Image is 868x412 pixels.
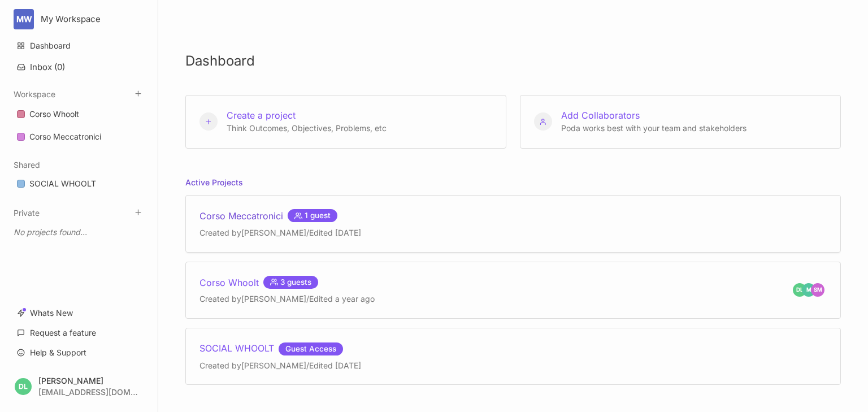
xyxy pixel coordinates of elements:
[561,123,747,133] span: Poda works best with your team and stakeholders
[10,126,147,148] div: Corso Meccatronici
[41,14,126,24] div: My Workspace
[199,342,361,355] div: SOCIAL WHOOLT
[14,160,40,170] button: Shared
[14,9,34,29] div: MW
[561,110,640,121] span: Add Collaborators
[227,123,387,133] span: Think Outcomes, Objectives, Problems, etc
[199,360,361,371] div: Created by [PERSON_NAME] / Edited [DATE]
[10,126,147,148] a: Corso Meccatronici
[185,95,506,149] button: Create a project Think Outcomes, Objectives, Problems, etc
[38,376,138,385] div: [PERSON_NAME]
[29,130,101,144] div: Corso Meccatronici
[811,283,824,297] div: SM
[10,173,147,194] a: SOCIAL WHOOLT
[10,170,147,199] div: Shared
[14,9,144,29] button: MWMy Workspace
[38,388,138,396] div: [EMAIL_ADDRESS][DOMAIN_NAME]
[185,195,841,252] a: Corso Meccatronici 1 guestCreated by[PERSON_NAME]/Edited [DATE]
[199,293,375,305] div: Created by [PERSON_NAME] / Edited a year ago
[185,176,243,196] h5: Active Projects
[10,219,147,246] div: Private
[10,173,147,195] div: SOCIAL WHOOLT
[10,103,147,125] a: Corso Whoolt
[14,89,55,99] button: Workspace
[793,283,806,297] div: DL
[10,342,147,363] a: Help & Support
[29,107,79,121] div: Corso Whoolt
[802,283,815,297] div: M
[10,302,147,324] a: Whats New
[10,57,147,77] button: Inbox (0)
[288,209,337,222] span: 1 guest
[10,100,147,152] div: Workspace
[10,222,147,242] div: No projects found...
[520,95,841,149] button: Add Collaborators Poda works best with your team and stakeholders
[279,342,343,355] span: Guest Access
[15,378,32,395] div: DL
[199,276,375,289] div: Corso Whoolt
[14,208,40,218] button: Private
[185,262,841,319] a: SMMDLCorso Whoolt 3 guestsCreated by[PERSON_NAME]/Edited a year ago
[10,370,147,403] button: DL[PERSON_NAME][EMAIL_ADDRESS][DOMAIN_NAME]
[185,54,841,68] h1: Dashboard
[263,276,318,289] span: 3 guests
[185,328,841,385] a: SOCIAL WHOOLTGuest AccessCreated by[PERSON_NAME]/Edited [DATE]
[10,35,147,57] a: Dashboard
[227,110,296,121] span: Create a project
[199,209,361,223] div: Corso Meccatronici
[29,177,96,190] div: SOCIAL WHOOLT
[10,322,147,344] a: Request a feature
[199,227,361,238] div: Created by [PERSON_NAME] / Edited [DATE]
